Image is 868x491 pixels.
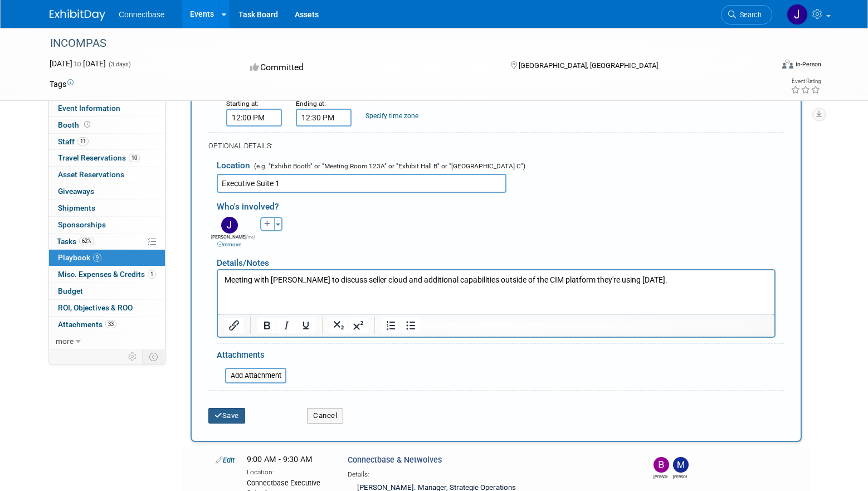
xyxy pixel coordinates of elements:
[673,457,689,473] img: Matt Clark
[58,203,95,212] span: Shipments
[736,11,762,19] span: Search
[216,456,235,464] a: Edit
[217,161,250,171] span: Location
[217,349,286,364] div: Attachments
[49,167,165,183] a: Asset Reservations
[49,150,165,166] a: Travel Reservations10
[49,217,165,233] a: Sponsorships
[365,112,418,120] a: Specify time zone
[108,61,131,68] span: (3 days)
[208,141,784,151] div: OPTIONAL DETAILS:
[218,270,774,314] iframe: Rich Text Area
[129,154,140,162] span: 10
[721,5,772,25] a: Search
[296,109,352,127] input: End Time
[246,235,255,240] span: (me)
[49,317,165,333] a: Attachments33
[49,266,165,283] a: Misc. Expenses & Credits1
[58,220,106,229] span: Sponsorships
[50,9,105,21] img: ExhibitDay
[296,318,315,333] button: Underline
[221,217,238,234] img: J.jpg
[654,473,667,480] div: Brian Maggiacomo
[795,60,821,69] div: In-Person
[401,318,420,333] button: Bullet list
[348,455,442,465] span: Connectbase & Netwolves
[49,333,165,349] a: more
[49,234,165,250] a: Tasks62%
[673,473,687,480] div: Matt Clark
[49,117,165,133] a: Booth
[706,58,821,75] div: Event Format
[143,349,165,364] td: Toggle Event Tabs
[217,241,241,247] a: remove
[49,250,165,266] a: Playbook9
[296,100,326,108] small: Ending at:
[226,100,259,108] small: Starting at:
[247,455,313,464] span: 9:00 AM - 9:30 AM
[217,249,776,269] div: Details/Notes
[49,300,165,316] a: ROI, Objectives & ROO
[58,270,156,279] span: Misc. Expenses & Credits
[49,283,165,299] a: Budget
[277,318,296,333] button: Italic
[58,286,83,295] span: Budget
[148,270,156,279] span: 1
[93,254,101,262] span: 9
[50,59,106,68] span: [DATE] [DATE]
[58,153,140,162] span: Travel Reservations
[49,134,165,150] a: Staff11
[247,58,493,77] div: Committed
[49,100,165,116] a: Event Information
[79,237,94,245] span: 62%
[57,237,94,246] span: Tasks
[247,466,331,477] div: Location:
[654,457,669,473] img: Brian Maggiacomo
[49,183,165,200] a: Giveaways
[82,120,92,129] span: Booth not reserved yet
[58,320,116,329] span: Attachments
[329,318,348,333] button: Subscript
[257,318,276,333] button: Bold
[58,187,94,196] span: Giveaways
[58,137,89,146] span: Staff
[77,137,89,145] span: 11
[58,253,101,262] span: Playbook
[382,318,401,333] button: Numbered list
[123,349,143,364] td: Personalize Event Tab Strip
[225,318,243,333] button: Insert/edit link
[307,408,343,424] button: Cancel
[252,162,525,170] span: (e.g. "Exhibit Booth" or "Meeting Room 123A" or "Exhibit Hall B" or "[GEOGRAPHIC_DATA] C")
[787,4,808,25] img: John Reumann
[72,59,83,68] span: to
[519,61,658,70] span: [GEOGRAPHIC_DATA], [GEOGRAPHIC_DATA]
[211,234,247,249] div: [PERSON_NAME]
[226,109,282,127] input: Start Time
[105,320,116,328] span: 33
[56,337,74,346] span: more
[217,196,784,214] div: Who's involved?
[58,120,92,129] span: Booth
[782,60,793,69] img: Format-Inperson.png
[208,408,245,424] button: Save
[50,79,74,90] td: Tags
[349,318,368,333] button: Superscript
[46,33,755,54] div: INCOMPAS
[791,79,821,84] div: Event Rating
[58,170,124,179] span: Asset Reservations
[119,10,165,19] span: Connectbase
[348,466,634,479] div: Details:
[58,104,120,113] span: Event Information
[58,303,133,312] span: ROI, Objectives & ROO
[49,200,165,216] a: Shipments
